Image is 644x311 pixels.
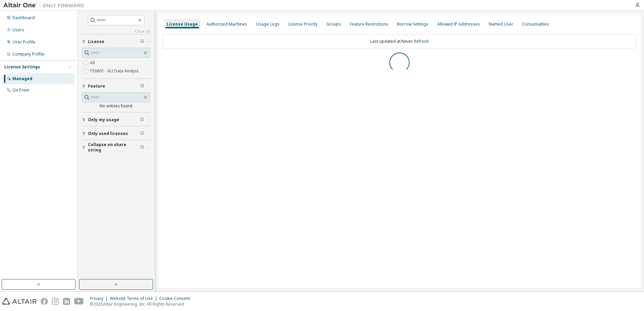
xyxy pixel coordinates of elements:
[82,140,150,155] button: Collapse on share string
[41,298,48,305] img: facebook.svg
[82,112,150,127] button: Only my usage
[3,2,88,9] img: Altair One
[4,64,40,70] div: License Settings
[12,88,29,93] div: On Prem
[288,22,318,27] div: License Priority
[140,131,144,136] span: Clear filter
[256,22,280,27] div: Usage Logs
[90,67,140,75] label: 150601 - AU Data Analyst
[140,83,144,89] span: Clear filter
[12,51,44,57] div: Company Profile
[162,34,637,48] div: Last updated at: Never
[88,83,105,89] span: Feature
[110,296,159,301] div: Website Terms of Use
[82,103,150,109] div: No entries found
[90,59,96,67] label: All
[88,39,104,44] span: License
[88,131,128,136] span: Only used licenses
[12,39,35,45] div: User Profile
[12,15,35,21] div: Dashboard
[326,22,341,27] div: Groups
[140,117,144,123] span: Clear filter
[82,29,150,34] a: Clear all
[88,117,119,123] span: Only my usage
[206,22,247,27] div: Authorized Machines
[88,142,140,153] span: Collapse on share string
[74,298,84,305] img: youtube.svg
[82,126,150,141] button: Only used licenses
[12,76,32,81] div: Managed
[350,22,388,27] div: Feature Restrictions
[159,296,194,301] div: Cookie Consent
[489,22,513,27] div: Named User
[82,34,150,49] button: License
[63,298,70,305] img: linkedin.svg
[12,27,24,33] div: Users
[522,22,549,27] div: Consumables
[437,22,480,27] div: Allowed IP Addresses
[2,298,37,305] img: altair_logo.svg
[414,38,429,44] a: Refresh
[90,296,110,301] div: Privacy
[397,22,428,27] div: Borrow Settings
[167,22,198,27] div: License Usage
[140,145,144,150] span: Clear filter
[90,301,194,307] p: © 2025 Altair Engineering, Inc. All Rights Reserved.
[140,39,144,44] span: Clear filter
[52,298,59,305] img: instagram.svg
[82,79,150,94] button: Feature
